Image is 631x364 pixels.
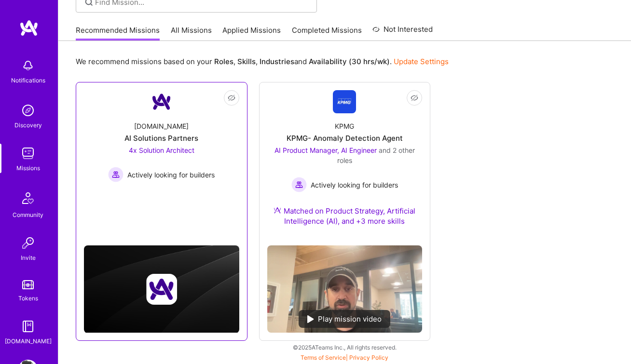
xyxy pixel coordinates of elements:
[58,335,631,359] div: © 2025 ATeams Inc., All rights reserved.
[222,25,281,41] a: Applied Missions
[394,57,449,66] a: Update Settings
[18,144,38,163] img: teamwork
[349,354,388,361] a: Privacy Policy
[18,56,38,75] img: bell
[333,90,356,113] img: Company Logo
[301,354,388,361] span: |
[18,233,38,253] img: Invite
[301,354,346,361] a: Terms of Service
[22,280,34,289] img: tokens
[13,210,43,220] div: Community
[19,19,39,37] img: logo
[267,206,423,226] div: Matched on Product Strategy, Artificial Intelligence (AI), and +3 more skills
[76,25,160,41] a: Recommended Missions
[237,57,256,66] b: Skills
[124,133,198,143] div: AI Solutions Partners
[14,120,42,130] div: Discovery
[307,315,314,323] img: play
[127,170,215,180] span: Actively looking for builders
[108,167,123,182] img: Actively looking for builders
[335,121,354,131] div: KPMG
[150,90,173,113] img: Company Logo
[134,121,189,131] div: [DOMAIN_NAME]
[16,163,40,173] div: Missions
[21,253,36,263] div: Invite
[76,56,449,67] p: We recommend missions based on your , , and .
[372,24,433,41] a: Not Interested
[299,310,390,328] div: Play mission video
[291,177,307,192] img: Actively looking for builders
[311,180,398,190] span: Actively looking for builders
[274,206,281,214] img: Ateam Purple Icon
[287,133,403,143] div: KPMG- Anomaly Detection Agent
[228,94,235,102] i: icon EyeClosed
[292,25,362,41] a: Completed Missions
[260,57,294,66] b: Industries
[18,317,38,336] img: guide book
[5,336,52,346] div: [DOMAIN_NAME]
[146,274,177,305] img: Company logo
[16,187,40,210] img: Community
[18,293,38,303] div: Tokens
[274,146,377,154] span: AI Product Manager, AI Engineer
[411,94,418,102] i: icon EyeClosed
[309,57,390,66] b: Availability (30 hrs/wk)
[84,245,239,333] img: cover
[18,101,38,120] img: discovery
[11,75,45,85] div: Notifications
[214,57,233,66] b: Roles
[171,25,212,41] a: All Missions
[129,146,194,154] span: 4x Solution Architect
[267,245,423,333] img: No Mission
